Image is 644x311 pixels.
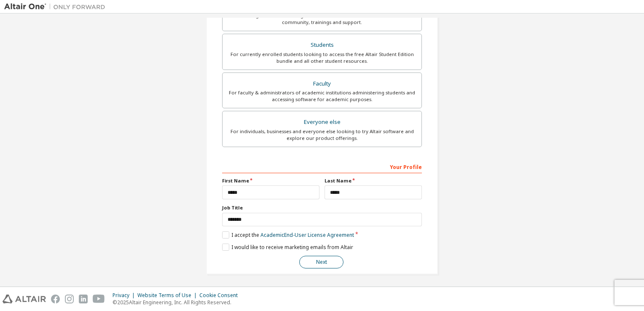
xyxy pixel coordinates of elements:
[228,116,416,128] div: Everyone else
[137,292,199,299] div: Website Terms of Use
[222,160,422,173] div: Your Profile
[228,12,416,26] div: For existing customers looking to access software downloads, HPC resources, community, trainings ...
[222,177,319,184] label: First Name
[222,231,354,239] label: I accept the
[228,78,416,90] div: Faculty
[51,295,60,303] img: facebook.svg
[199,292,243,299] div: Cookie Consent
[79,295,88,303] img: linkedin.svg
[4,3,110,11] img: Altair One
[113,299,243,306] p: © 2025 Altair Engineering, Inc. All Rights Reserved.
[299,256,343,268] button: Next
[113,292,137,299] div: Privacy
[325,177,422,184] label: Last Name
[3,295,46,303] img: altair_logo.svg
[222,244,353,251] label: I would like to receive marketing emails from Altair
[228,89,416,103] div: For faculty & administrators of academic institutions administering students and accessing softwa...
[93,295,105,303] img: youtube.svg
[228,51,416,64] div: For currently enrolled students looking to access the free Altair Student Edition bundle and all ...
[260,231,354,239] a: Academic End-User License Agreement
[228,39,416,51] div: Students
[222,204,422,211] label: Job Title
[228,128,416,142] div: For individuals, businesses and everyone else looking to try Altair software and explore our prod...
[65,295,74,303] img: instagram.svg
